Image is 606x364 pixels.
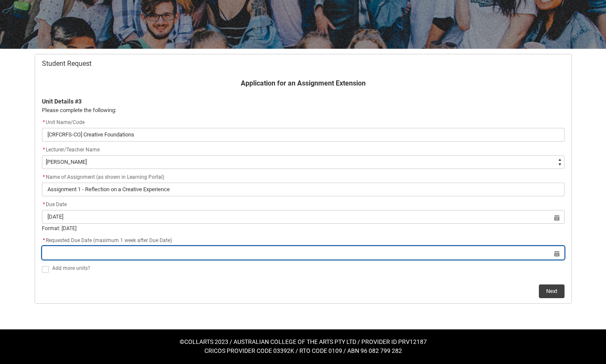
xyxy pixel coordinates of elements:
span: Unit Name/Code [42,119,85,125]
b: Unit Details #3 [42,98,82,105]
span: Requested Due Date (maximum 1 week after Due Date) [42,237,172,243]
b: Application for an Assignment Extension [241,79,366,87]
span: Lecturer/Teacher Name [46,147,100,153]
abbr: required [43,147,45,153]
span: Student Request [42,59,92,68]
span: Name of Assignment (as shown in Learning Portal) [42,174,164,180]
abbr: required [43,119,45,125]
button: Next [539,284,565,298]
span: Due Date [42,201,67,207]
p: Please complete the following: [42,106,565,115]
abbr: required [43,174,45,180]
abbr: required [43,201,45,207]
span: Add more units? [52,265,90,271]
article: Redu_Student_Request flow [35,54,572,304]
div: Format: [DATE] [42,225,565,232]
abbr: required [43,237,45,243]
